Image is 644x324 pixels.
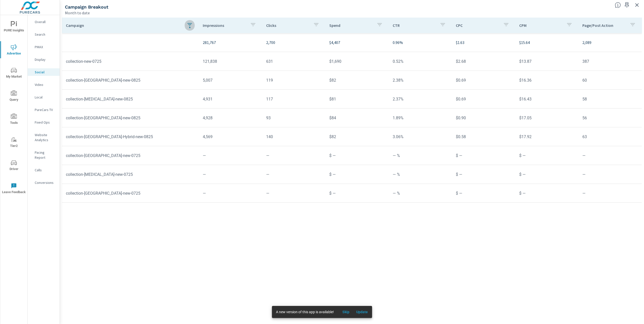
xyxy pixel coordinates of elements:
td: — [578,149,642,162]
td: 387 [578,55,642,68]
td: $ — [325,168,389,181]
td: $ — [452,187,515,200]
td: 0.52% [389,55,452,68]
td: — [199,187,262,200]
td: 4,931 [199,93,262,105]
p: Display [35,57,56,62]
p: Campaign [66,23,183,28]
span: My Market [2,67,26,80]
p: $1.63 [456,39,511,45]
td: $ — [515,168,579,181]
td: 4,569 [199,130,262,143]
td: $0.69 [452,93,515,105]
button: Update [354,308,370,316]
h5: Campaign Breakout [65,4,108,10]
div: PureCars TV [28,106,60,114]
td: $ — [515,149,579,162]
td: 2.38% [389,74,452,87]
span: Save this to your personalized report [623,1,631,9]
td: 4,928 [199,112,262,124]
span: This is a summary of Social performance results by campaign. Each column can be sorted. [615,2,621,8]
td: 56 [578,112,642,124]
p: 281,767 [203,39,258,45]
p: Fixed Ops [35,120,56,125]
td: 58 [578,93,642,105]
span: Advertise [2,44,26,57]
td: 117 [262,93,326,105]
td: — % [389,187,452,200]
td: $2.68 [452,55,515,68]
td: 5,007 [199,74,262,87]
td: $82 [325,130,389,143]
td: 2.37% [389,93,452,105]
p: Website Analytics [35,132,56,142]
div: PMAX [28,43,60,51]
p: CPC [456,23,499,28]
p: Conversions [35,180,56,185]
span: Query [2,90,26,103]
td: — % [389,168,452,181]
span: PURE Insights [2,21,26,33]
button: Skip [338,308,354,316]
button: Exit Fullscreen [633,1,641,9]
div: Display [28,56,60,63]
td: $0.69 [452,74,515,87]
p: Social [35,70,56,75]
p: CPM [519,23,562,28]
td: $16.36 [515,74,579,87]
p: Search [35,32,56,37]
td: $17.92 [515,130,579,143]
p: Local [35,95,56,100]
div: Website Analytics [28,131,60,144]
td: collection-[GEOGRAPHIC_DATA]-Hybrid-new-0825 [62,130,199,143]
td: $17.05 [515,112,579,124]
td: — [199,149,262,162]
div: Fixed Ops [28,119,60,126]
div: Calls [28,166,60,174]
p: Pacing Report [35,150,56,160]
td: collection-[GEOGRAPHIC_DATA]-new-0825 [62,112,199,124]
td: collection-[GEOGRAPHIC_DATA]-new-0725 [62,149,199,162]
td: — [262,149,326,162]
p: 2,700 [266,39,321,45]
td: — % [389,149,452,162]
div: Video [28,81,60,88]
td: $ — [325,149,389,162]
span: Driver [2,160,26,172]
span: A new version of this app is available! [276,310,334,314]
td: collection-[GEOGRAPHIC_DATA]-new-0825 [62,74,199,87]
p: Spend [329,23,373,28]
td: 121,838 [199,55,262,68]
p: CTR [393,23,436,28]
div: nav menu [0,15,27,200]
td: — [578,168,642,181]
td: — [578,187,642,200]
div: Social [28,68,60,76]
td: collection-[MEDICAL_DATA]-new-0725 [62,168,199,181]
td: collection-[GEOGRAPHIC_DATA]-new-0725 [62,187,199,200]
span: Leave Feedback [2,183,26,195]
span: Tools [2,114,26,126]
td: $ — [452,149,515,162]
td: — [262,168,326,181]
p: Clicks [266,23,309,28]
p: Page/Post Action [582,23,626,28]
p: $4,407 [329,39,385,45]
td: $ — [515,187,579,200]
td: 93 [262,112,326,124]
td: $84 [325,112,389,124]
td: $1,690 [325,55,389,68]
p: 0.96% [393,39,448,45]
td: $81 [325,93,389,105]
p: PureCars TV [35,107,56,112]
span: Skip [340,310,352,314]
td: $0.90 [452,112,515,124]
td: 140 [262,130,326,143]
div: Local [28,93,60,101]
div: Search [28,31,60,38]
td: collection-[MEDICAL_DATA]-new-0825 [62,93,199,105]
td: 631 [262,55,326,68]
td: $ — [325,187,389,200]
span: Tier2 [2,137,26,149]
p: Calls [35,168,56,173]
